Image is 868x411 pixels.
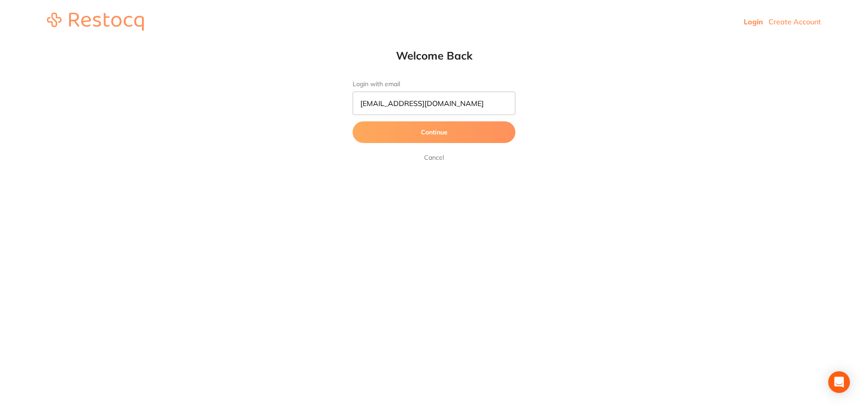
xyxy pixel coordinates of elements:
a: Create Account [769,17,821,26]
a: Login [744,17,763,26]
img: restocq_logo.svg [47,13,144,31]
div: Open Intercom Messenger [828,371,850,393]
button: Continue [353,121,515,143]
label: Login with email [353,80,515,88]
h1: Welcome Back [335,49,533,62]
a: Cancel [422,152,446,163]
